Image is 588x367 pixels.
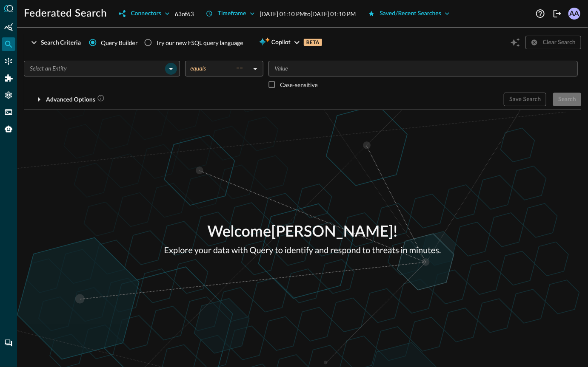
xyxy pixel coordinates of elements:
[164,221,441,244] p: Welcome [PERSON_NAME] !
[24,36,86,49] button: Search Criteria
[271,63,574,74] input: Value
[175,9,194,18] p: 63 of 63
[101,38,138,47] span: Query Builder
[254,36,327,49] button: CopilotBETA
[363,7,455,20] button: Saved/Recent Searches
[165,63,177,75] button: Open
[2,54,15,68] div: Connectors
[24,7,107,20] h1: Federated Search
[280,80,318,89] p: Case-sensitive
[41,37,81,48] div: Search Criteria
[2,20,15,34] div: Summary Insights
[46,94,105,105] div: Advanced Options
[24,93,110,106] button: Advanced Options
[156,38,243,47] div: Try our new FSQL query language
[190,65,206,72] span: equals
[2,122,15,136] div: Query Agent
[2,37,15,51] div: Federated Search
[568,8,580,20] div: AA
[201,7,260,20] button: Timeframe
[236,65,243,72] span: ==
[271,37,291,48] span: Copilot
[380,8,442,19] div: Saved/Recent Searches
[131,8,161,19] div: Connectors
[114,7,174,20] button: Connectors
[164,244,441,257] p: Explore your data with Query to identify and respond to threats in minutes.
[304,39,322,46] p: BETA
[2,88,15,102] div: Settings
[551,7,564,20] button: Logout
[2,71,16,85] div: Addons
[218,8,246,19] div: Timeframe
[260,9,356,18] p: [DATE] 01:10 PM to [DATE] 01:10 PM
[190,65,250,72] div: equals
[2,336,15,350] div: Chat
[26,63,163,74] input: Select an Entity
[534,7,547,20] button: Help
[2,105,15,119] div: FSQL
